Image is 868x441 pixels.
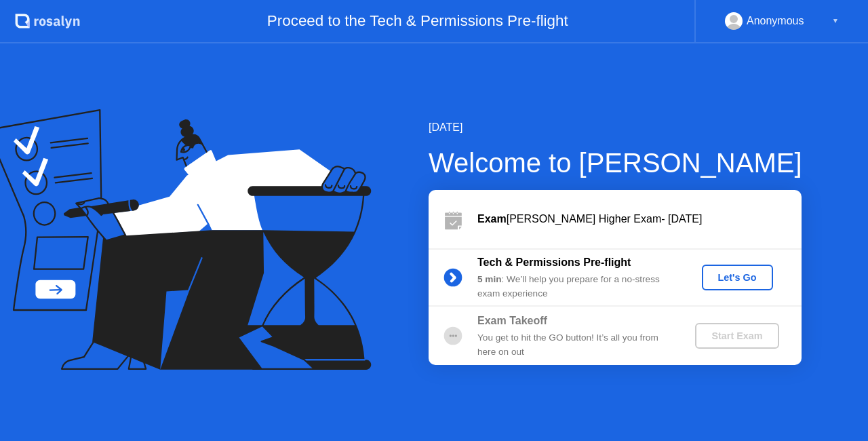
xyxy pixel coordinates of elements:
div: Anonymous [747,12,804,30]
b: Exam [477,213,507,225]
b: Exam Takeoff [477,315,547,326]
div: Let's Go [707,272,768,283]
b: Tech & Permissions Pre-flight [477,256,631,268]
div: You get to hit the GO button! It’s all you from here on out [477,331,673,359]
div: [PERSON_NAME] Higher Exam- [DATE] [477,211,802,227]
div: Start Exam [701,330,773,341]
b: 5 min [477,274,502,284]
div: : We’ll help you prepare for a no-stress exam experience [477,273,673,301]
div: ▼ [832,12,839,30]
div: [DATE] [429,119,802,136]
button: Let's Go [702,265,773,290]
div: Welcome to [PERSON_NAME] [429,142,802,183]
button: Start Exam [695,323,778,349]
